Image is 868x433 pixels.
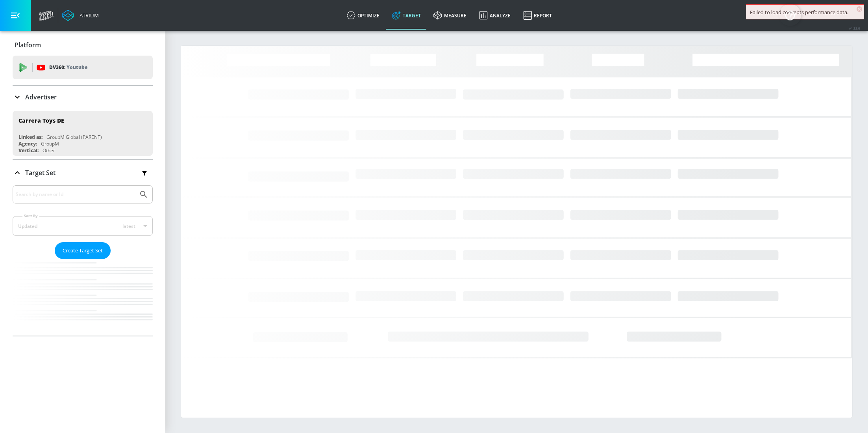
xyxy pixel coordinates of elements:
[13,111,153,156] div: Carrera Toys DELinked as:GroupM Global (PARENT)Agency:GroupMVertical:Other
[122,223,135,230] span: latest
[13,160,153,186] div: Target Set
[25,168,56,177] p: Target Set
[63,246,103,255] span: Create Target Set
[13,86,153,108] div: Advertiser
[857,6,862,12] span: ×
[386,1,427,30] a: Target
[779,4,801,26] button: Open Resource Center
[16,189,135,200] input: Search by name or Id
[473,1,517,30] a: Analyze
[19,134,43,140] div: Linked as:
[76,12,99,19] div: Atrium
[19,147,39,154] div: Vertical:
[55,242,111,259] button: Create Target Set
[67,63,87,71] p: Youtube
[427,1,473,30] a: measure
[15,41,41,49] p: Platform
[49,63,87,72] p: DV360:
[13,185,153,336] div: Target Set
[517,1,558,30] a: Report
[41,140,59,147] div: GroupM
[13,34,153,56] div: Platform
[13,259,153,336] nav: list of Target Set
[18,223,37,230] div: Updated
[25,93,57,101] p: Advertiser
[13,56,153,79] div: DV360: Youtube
[341,1,386,30] a: optimize
[750,9,860,16] div: Failed to load concepts performance data.
[46,134,102,140] div: GroupM Global (PARENT)
[849,26,860,30] span: v 4.32.0
[19,140,37,147] div: Agency:
[22,213,39,218] label: Sort By
[19,117,64,124] div: Carrera Toys DE
[43,147,55,154] div: Other
[62,9,99,21] a: Atrium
